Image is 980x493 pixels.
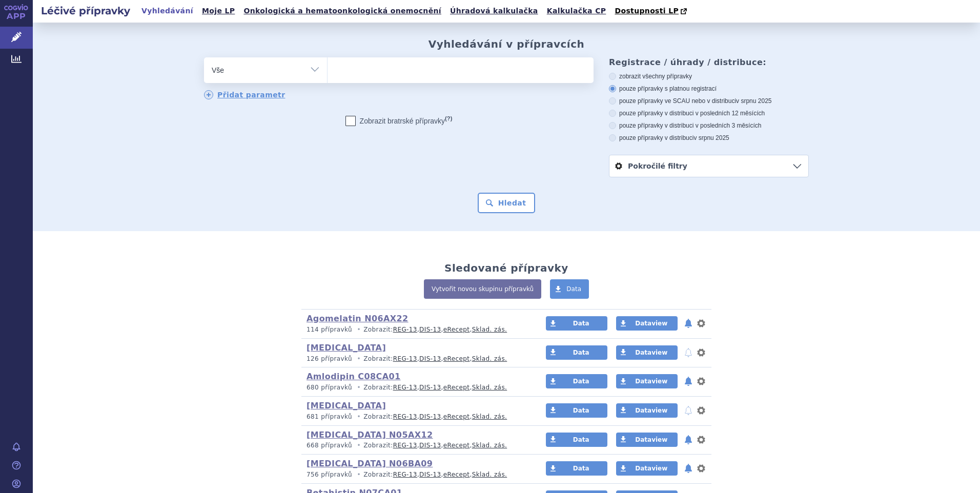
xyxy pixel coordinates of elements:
[609,109,809,117] label: pouze přípravky v distribuci v posledních 12 měsících
[616,461,678,476] a: Dataview
[354,383,363,392] i: •
[307,343,386,353] a: [MEDICAL_DATA]
[472,471,507,478] a: Sklad. zás.
[443,326,470,333] a: eRecept
[354,325,363,334] i: •
[307,383,526,392] p: Zobrazit: , , ,
[616,316,678,331] a: Dataview
[616,403,678,418] a: Dataview
[696,404,706,417] button: nastavení
[546,316,607,331] a: Data
[354,355,363,363] i: •
[611,4,692,18] a: Dostupnosti LP
[393,471,417,478] a: REG-13
[609,121,809,130] label: pouze přípravky v distribuci v posledních 3 měsících
[609,72,809,80] label: zobrazit všechny přípravky
[307,355,352,362] span: 126 přípravků
[573,465,589,472] span: Data
[428,38,585,50] h2: Vyhledávání v přípravcích
[307,441,526,450] p: Zobrazit: , , ,
[635,465,667,472] span: Dataview
[443,413,470,420] a: eRecept
[447,4,541,18] a: Úhradová kalkulačka
[138,4,196,18] a: Vyhledávání
[472,413,507,420] a: Sklad. zás.
[550,279,589,299] a: Data
[443,442,470,449] a: eRecept
[546,433,607,447] a: Data
[419,326,441,333] a: DIS-13
[393,355,417,362] a: REG-13
[307,326,352,333] span: 114 přípravků
[546,374,607,388] a: Data
[573,349,589,356] span: Data
[683,434,693,446] button: notifikace
[573,320,589,327] span: Data
[307,470,526,479] p: Zobrazit: , , ,
[683,404,693,417] button: notifikace
[444,262,568,274] h2: Sledované přípravky
[354,413,363,421] i: •
[546,461,607,476] a: Data
[307,442,352,449] span: 668 přípravků
[307,413,526,421] p: Zobrazit: , , ,
[472,442,507,449] a: Sklad. zás.
[419,355,441,362] a: DIS-13
[609,97,809,105] label: pouze přípravky ve SCAU nebo v distribuci
[307,401,386,410] a: [MEDICAL_DATA]
[419,471,441,478] a: DIS-13
[307,471,352,478] span: 756 přípravků
[419,413,441,420] a: DIS-13
[199,4,238,18] a: Moje LP
[683,462,693,475] button: notifikace
[736,97,771,105] span: v srpnu 2025
[546,403,607,418] a: Data
[307,314,409,323] a: Agomelatin N06AX22
[616,345,678,360] a: Dataview
[566,285,581,293] span: Data
[307,325,526,334] p: Zobrazit: , , ,
[472,384,507,391] a: Sklad. zás.
[696,462,706,475] button: nastavení
[683,317,693,330] button: notifikace
[635,320,667,327] span: Dataview
[307,384,352,391] span: 680 přípravků
[33,4,138,18] h2: Léčivé přípravky
[616,433,678,447] a: Dataview
[472,355,507,362] a: Sklad. zás.
[696,434,706,446] button: nastavení
[683,375,693,387] button: notifikace
[609,134,809,142] label: pouze přípravky v distribuci
[683,346,693,359] button: notifikace
[616,374,678,388] a: Dataview
[609,85,809,93] label: pouze přípravky s platnou registrací
[354,470,363,479] i: •
[307,430,433,440] a: [MEDICAL_DATA] N05AX12
[445,115,452,122] abbr: (?)
[573,407,589,414] span: Data
[635,407,667,414] span: Dataview
[635,349,667,356] span: Dataview
[472,326,507,333] a: Sklad. zás.
[393,442,417,449] a: REG-13
[307,372,401,381] a: Amlodipin C08CA01
[307,413,352,420] span: 681 přípravků
[307,459,433,468] a: [MEDICAL_DATA] N06BA09
[443,384,470,391] a: eRecept
[696,375,706,387] button: nastavení
[240,4,444,18] a: Onkologická a hematoonkologická onemocnění
[393,326,417,333] a: REG-13
[393,413,417,420] a: REG-13
[693,134,729,141] span: v srpnu 2025
[615,7,679,15] span: Dostupnosti LP
[354,441,363,450] i: •
[546,345,607,360] a: Data
[424,279,541,299] a: Vytvořit novou skupinu přípravků
[478,193,536,213] button: Hledat
[443,355,470,362] a: eRecept
[443,471,470,478] a: eRecept
[345,116,453,126] label: Zobrazit bratrské přípravky
[419,442,441,449] a: DIS-13
[635,378,667,385] span: Dataview
[204,90,285,99] a: Přidat parametr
